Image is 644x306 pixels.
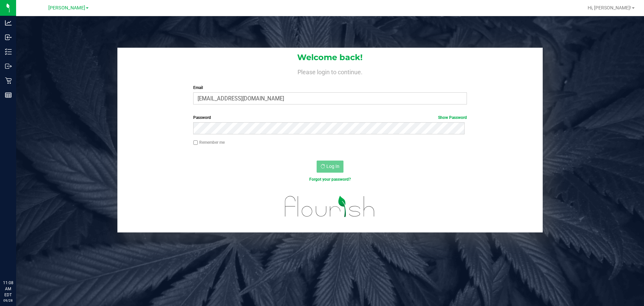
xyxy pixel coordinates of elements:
[193,85,467,91] label: Email
[317,161,343,173] button: Log In
[5,63,12,70] inline-svg: Outbound
[3,280,13,298] p: 11:08 AM EDT
[193,140,198,145] input: Remember me
[277,189,383,224] img: flourish_logo.svg
[5,19,12,26] inline-svg: Analytics
[5,34,12,41] inline-svg: Inbound
[309,177,351,182] a: Forgot your password?
[3,298,13,303] p: 09/28
[326,164,339,169] span: Log In
[5,77,12,84] inline-svg: Retail
[5,92,12,98] inline-svg: Reports
[438,115,467,120] a: Show Password
[48,5,85,11] span: [PERSON_NAME]
[5,48,12,55] inline-svg: Inventory
[193,139,225,145] label: Remember me
[117,53,543,62] h1: Welcome back!
[588,5,631,10] span: Hi, [PERSON_NAME]!
[117,67,543,75] h4: Please login to continue.
[193,115,211,120] span: Password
